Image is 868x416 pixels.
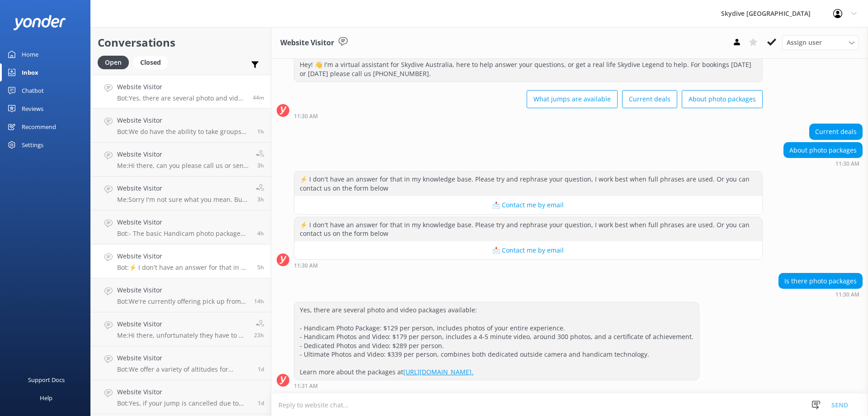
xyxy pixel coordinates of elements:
span: 07:53pm 16-Aug-2025 (UTC +10:00) Australia/Brisbane [258,399,264,407]
h4: Website Visitor [117,285,247,295]
h3: Website Visitor [280,37,334,49]
strong: 11:30 AM [835,161,859,167]
h4: Website Visitor [117,82,246,92]
div: Recommend [22,118,56,136]
div: 11:30am 18-Aug-2025 (UTC +10:00) Australia/Brisbane [778,291,863,297]
p: Me: Sorry I'm not sure what you mean. But the scheduled time on your booking is the check-in time... [117,196,249,204]
div: Home [22,45,38,63]
button: Current deals [622,90,677,108]
a: Website VisitorMe:Sorry I'm not sure what you mean. But the scheduled time on your booking is the... [91,177,271,210]
button: 📩 Contact me by email [294,241,762,259]
div: Current deals [810,124,862,139]
div: Yes, there are several photo and video packages available: - Handicam Photo Package: $129 per per... [294,302,699,380]
a: Website VisitorBot:We offer a variety of altitudes for skydiving, with all dropzones providing ju... [91,346,271,380]
h4: Website Visitor [117,387,251,397]
div: Help [40,389,52,407]
p: Bot: Yes, if your jump is cancelled due to weather and you are unable to re-book because you are ... [117,399,251,407]
div: Support Docs [28,371,65,389]
a: Website VisitorBot:Yes, there are several photo and video packages available: - Handicam Photo Pa... [91,75,271,109]
div: Assign User [782,35,859,50]
button: 📩 Contact me by email [294,196,762,214]
span: 06:56am 18-Aug-2025 (UTC +10:00) Australia/Brisbane [257,263,264,271]
a: [URL][DOMAIN_NAME]. [403,368,473,376]
div: Is there photo packages [779,273,862,289]
strong: 11:31 AM [294,383,318,389]
a: Website VisitorBot:⚡ I don't have an answer for that in my knowledge base. Please try and rephras... [91,244,271,278]
div: About photo packages [784,143,862,158]
h4: Website Visitor [117,353,251,363]
p: Bot: We offer a variety of altitudes for skydiving, with all dropzones providing jumps up to 15,0... [117,365,251,373]
a: Website VisitorBot:We're currently offering pick up from the majority of our locations. Please ch... [91,278,271,312]
span: 10:18am 18-Aug-2025 (UTC +10:00) Australia/Brisbane [257,128,264,135]
h4: Website Visitor [117,115,250,125]
div: Settings [22,136,43,154]
div: Inbox [22,63,38,81]
a: Website VisitorBot:- The basic Handicam photo package costs $129 per person and includes photos o... [91,210,271,244]
h2: Conversations [98,34,264,51]
div: ⚡ I don't have an answer for that in my knowledge base. Please try and rephrase your question, I ... [294,217,762,241]
span: 10:55am 17-Aug-2025 (UTC +10:00) Australia/Brisbane [258,365,264,373]
div: ⚡ I don't have an answer for that in my knowledge base. Please try and rephrase your question, I ... [294,172,762,196]
span: 09:02am 18-Aug-2025 (UTC +10:00) Australia/Brisbane [257,162,264,169]
a: Open [98,57,133,67]
p: Bot: We do have the ability to take groups on the same plane, but group sizes can vary depending ... [117,128,250,136]
p: Bot: We're currently offering pick up from the majority of our locations. Please check with our t... [117,297,247,306]
h4: Website Visitor [117,149,249,159]
a: Website VisitorMe:Hi there, unfortunately they have to be strictly 16 as per our policy. If you h... [91,312,271,346]
span: 08:30am 18-Aug-2025 (UTC +10:00) Australia/Brisbane [257,196,264,203]
button: What jumps are available [527,90,618,108]
button: About photo packages [682,90,763,108]
div: Open [98,56,129,69]
a: Website VisitorBot:Yes, if your jump is cancelled due to weather and you are unable to re-book be... [91,380,271,414]
div: 11:30am 18-Aug-2025 (UTC +10:00) Australia/Brisbane [294,113,763,119]
div: Closed [133,56,168,69]
div: 11:30am 18-Aug-2025 (UTC +10:00) Australia/Brisbane [783,160,863,167]
span: Assign user [787,38,822,48]
p: Bot: ⚡ I don't have an answer for that in my knowledge base. Please try and rephrase your questio... [117,263,250,272]
div: 11:31am 18-Aug-2025 (UTC +10:00) Australia/Brisbane [294,383,699,389]
p: Bot: Yes, there are several photo and video packages available: - Handicam Photo Package: $129 pe... [117,94,246,102]
div: Chatbot [22,81,44,100]
div: Hey! 👋 I'm a virtual assistant for Skydive Australia, here to help answer your questions, or get ... [294,57,762,81]
div: 11:30am 18-Aug-2025 (UTC +10:00) Australia/Brisbane [294,262,763,268]
a: Website VisitorMe:Hi there, can you please call us or send us an email with your booking number t... [91,143,271,177]
p: Me: Hi there, can you please call us or send us an email with your booking number to purchase it? [117,162,249,170]
a: Website VisitorBot:We do have the ability to take groups on the same plane, but group sizes can v... [91,109,271,143]
span: 12:36pm 17-Aug-2025 (UTC +10:00) Australia/Brisbane [254,331,264,339]
span: 09:49pm 17-Aug-2025 (UTC +10:00) Australia/Brisbane [254,297,264,305]
strong: 11:30 AM [294,263,318,268]
span: 08:01am 18-Aug-2025 (UTC +10:00) Australia/Brisbane [257,230,264,237]
h4: Website Visitor [117,183,249,193]
p: Bot: - The basic Handicam photo package costs $129 per person and includes photos of your entire ... [117,230,250,238]
h4: Website Visitor [117,217,250,227]
strong: 11:30 AM [294,114,318,119]
img: yonder-white-logo.png [14,15,66,30]
strong: 11:30 AM [835,292,859,297]
a: Closed [133,57,172,67]
h4: Website Visitor [117,319,247,329]
div: Reviews [22,100,43,118]
span: 11:30am 18-Aug-2025 (UTC +10:00) Australia/Brisbane [253,94,264,101]
p: Me: Hi there, unfortunately they have to be strictly 16 as per our policy. If you have any questi... [117,331,247,339]
h4: Website Visitor [117,251,250,261]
